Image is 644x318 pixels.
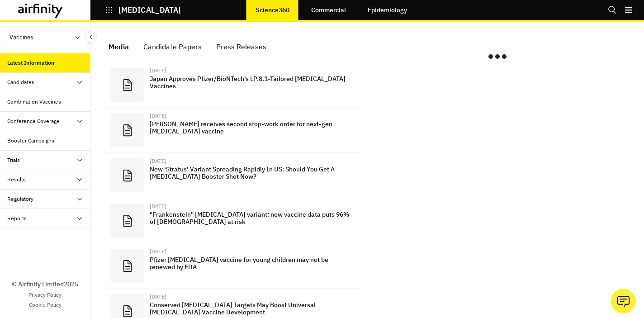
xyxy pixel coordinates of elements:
[216,40,266,53] div: Press Releases
[150,294,353,299] div: [DATE]
[103,62,360,108] a: [DATE]Japan Approves Pfizer/BioNTech’s LP.8.1-Tailored [MEDICAL_DATA] Vaccines
[150,68,353,73] div: [DATE]
[105,2,181,18] button: [MEDICAL_DATA]
[150,113,353,119] div: [DATE]
[103,243,360,289] a: [DATE]Pfizer [MEDICAL_DATA] vaccine for young children may not be renewed by FDA
[103,153,360,198] a: [DATE]New ‘Stratus’ Variant Spreading Rapidly In US: Should You Get A [MEDICAL_DATA] Booster Shot...
[85,31,97,43] button: Close Sidebar
[150,204,353,209] div: [DATE]
[7,195,33,203] div: Regulatory
[7,137,54,145] div: Booster Campaigns
[150,256,353,271] p: Pfizer [MEDICAL_DATA] vaccine for young children may not be renewed by FDA
[150,301,353,316] p: Conserved [MEDICAL_DATA] Targets May Boost Universal [MEDICAL_DATA] Vaccine Development
[118,6,181,14] p: [MEDICAL_DATA]
[150,158,353,164] div: [DATE]
[7,117,60,125] div: Conference Coverage
[29,301,62,309] a: Cookie Policy
[103,198,360,243] a: [DATE]"Frankenstein" [MEDICAL_DATA] variant: new vaccine data puts 96% of [DEMOGRAPHIC_DATA] at risk
[7,214,27,223] div: Reports
[7,78,34,86] div: Candidates
[7,156,20,164] div: Trials
[2,29,89,46] button: Vaccines
[143,40,202,53] div: Candidate Papers
[608,2,617,18] button: Search
[150,120,353,135] p: [PERSON_NAME] receives second stop-work order for next-gen [MEDICAL_DATA] vaccine
[611,289,636,313] button: Ask our analysts
[109,40,129,53] div: Media
[150,249,353,254] div: [DATE]
[103,108,360,153] a: [DATE][PERSON_NAME] receives second stop-work order for next-gen [MEDICAL_DATA] vaccine
[7,98,61,106] div: Combination Vaccines
[7,59,54,67] div: Latest Information
[150,211,353,225] p: "Frankenstein" [MEDICAL_DATA] variant: new vaccine data puts 96% of [DEMOGRAPHIC_DATA] at risk
[150,75,353,90] p: Japan Approves Pfizer/BioNTech’s LP.8.1-Tailored [MEDICAL_DATA] Vaccines
[256,6,289,14] p: Science360
[12,280,78,289] p: © Airfinity Limited 2025
[7,176,26,184] div: Results
[150,166,353,180] p: New ‘Stratus’ Variant Spreading Rapidly In US: Should You Get A [MEDICAL_DATA] Booster Shot Now?
[28,291,62,299] a: Privacy Policy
